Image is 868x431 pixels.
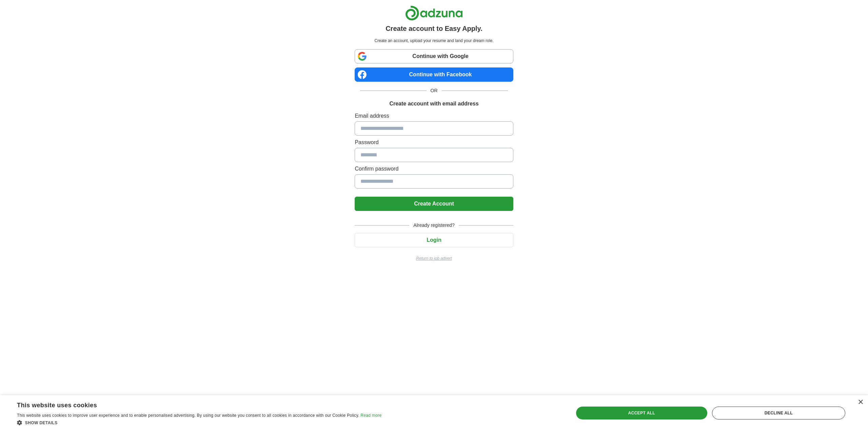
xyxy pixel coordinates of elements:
label: Confirm password [355,165,513,173]
a: Continue with Google [355,49,513,63]
div: Decline all [712,407,845,419]
div: This website uses cookies [17,399,364,409]
label: Email address [355,112,513,120]
label: Password [355,138,513,146]
h1: Create account with email address [389,100,478,108]
span: This website uses cookies to improve user experience and to enable personalised advertising. By u... [17,413,359,418]
div: Show details [17,419,381,426]
a: Read more, opens a new window [360,413,381,418]
a: Return to job advert [355,255,513,261]
h1: Create account to Easy Apply. [386,23,482,34]
img: Adzuna logo [405,5,463,21]
button: Create Account [355,197,513,211]
span: OR [427,87,442,94]
div: Close [858,400,863,405]
div: Accept all [576,407,707,419]
a: Continue with Facebook [355,67,513,82]
span: Already registered? [409,222,458,229]
a: Login [355,237,513,243]
button: Login [355,233,513,247]
p: Create an account, upload your resume and land your dream role. [356,38,512,44]
span: Show details [25,420,58,425]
